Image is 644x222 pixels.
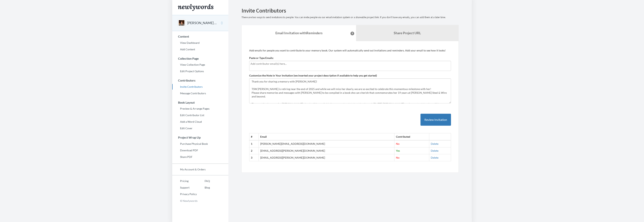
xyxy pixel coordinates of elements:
[431,156,438,159] a: Delete
[172,185,197,190] a: Support
[197,178,210,184] a: FAQ
[172,119,228,125] a: Add a Word Cloud
[275,31,323,35] strong: Email Invitation with Reminders
[249,133,259,140] th: #
[394,133,429,140] th: Contributed
[172,178,197,184] a: Pricing
[172,40,228,46] a: View Dashboard
[259,147,394,154] td: [EMAIL_ADDRESS][PERSON_NAME][DOMAIN_NAME]
[172,91,228,96] a: Message Contributors
[249,56,274,60] label: Paste or Type Emails:
[249,147,259,154] th: 2
[249,49,451,52] p: Add emails for people you want to contribute to your memory book. Our system will automatically s...
[172,79,228,82] h3: Contributors
[187,21,218,25] button: [PERSON_NAME] Retirement - Messages from TSW and Beyond
[394,31,421,35] b: Share Project URL
[172,101,228,104] h3: Book Layout
[259,140,394,147] td: [PERSON_NAME][EMAIL_ADDRESS][DOMAIN_NAME]
[259,154,394,161] td: [EMAIL_ADDRESS][PERSON_NAME][DOMAIN_NAME]
[172,57,228,60] h3: Collection Page
[172,125,228,131] a: Edit Cover
[249,74,377,77] label: Customize the Note in Your Invitation (we inserted your project description if available to help ...
[431,142,438,145] a: Delete
[178,4,213,11] img: Newlywords logo
[172,106,228,111] a: Preview & Arrange Pages
[241,7,459,14] h2: Invite Contributors
[172,35,228,38] h3: Content
[172,148,228,153] a: Download PDF
[396,156,400,159] span: No
[172,84,228,90] a: Invite Contributors
[172,68,228,74] a: Edit Project Options
[172,198,228,204] p: © Newlywords
[172,62,228,68] a: View Collection Page
[172,191,197,197] a: Privacy Policy
[249,154,259,161] th: 3
[172,141,228,147] a: Purchase Physical Book
[172,136,228,139] h3: Project Wrap Up
[172,47,228,52] a: Add Content
[396,149,400,152] span: Yes
[420,114,451,126] button: Review Invitation
[259,133,394,140] th: Email
[197,185,210,190] a: Blog
[250,62,450,66] input: Add contributor email(s) here...
[249,140,259,147] th: 1
[249,78,451,103] textarea: Thank you for sharing a memory with [PERSON_NAME]! TSW [PERSON_NAME] is retiring near the end of ...
[172,112,228,118] a: Edit Contributor List
[241,16,459,19] p: There are two ways to send invitations to people. You can invite people via our email invitation ...
[431,149,438,152] a: Delete
[396,142,400,145] span: No
[172,167,228,172] a: My Account & Orders
[172,154,228,160] a: Share PDF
